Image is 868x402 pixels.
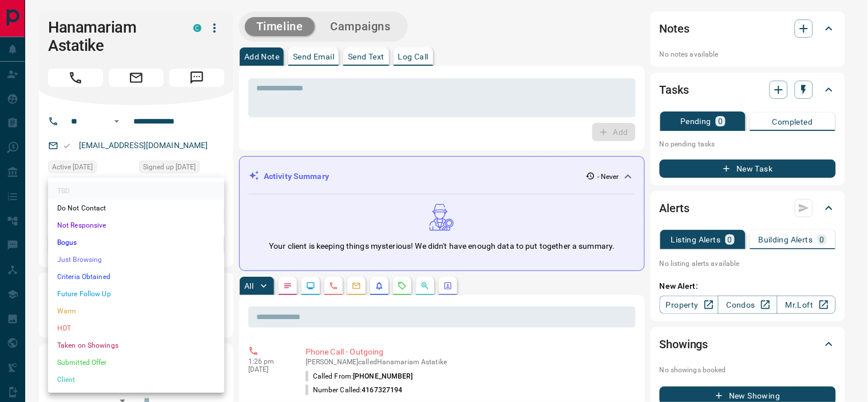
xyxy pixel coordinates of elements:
[48,285,224,303] li: Future Follow Up
[48,337,224,354] li: Taken on Showings
[48,320,224,337] li: HOT
[48,303,224,320] li: Warm
[48,234,224,251] li: Bogus
[48,268,224,285] li: Criteria Obtained
[48,354,224,371] li: Submitted Offer
[48,200,224,217] li: Do Not Contact
[48,217,224,234] li: Not Responsive
[48,371,224,388] li: Client
[48,251,224,268] li: Just Browsing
